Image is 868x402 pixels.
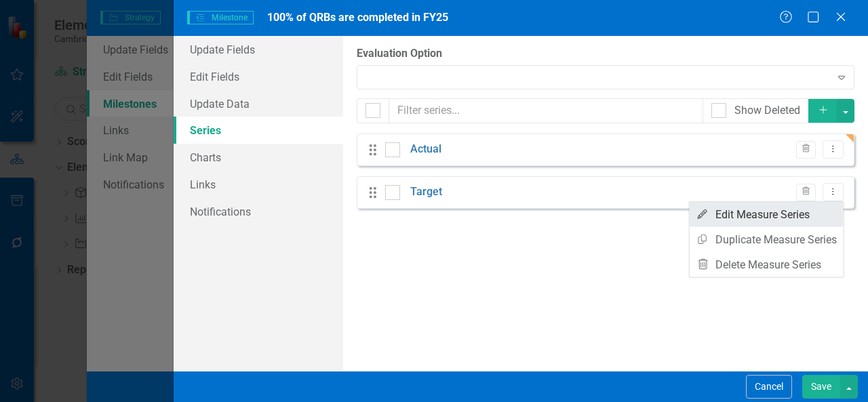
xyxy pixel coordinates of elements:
button: Cancel [746,375,792,399]
a: Edit Fields [174,63,343,90]
input: Filter series... [389,98,703,123]
span: 100% of QRBs are completed in FY25 [267,11,448,24]
a: Series [174,117,343,144]
a: Actual [410,142,441,157]
a: Duplicate Measure Series [690,227,844,252]
a: Links [174,171,343,198]
a: Delete Measure Series [690,252,844,277]
a: Edit Measure Series [690,202,844,227]
div: Show Deleted [734,103,800,119]
button: Save [802,375,840,399]
a: Charts [174,144,343,171]
a: Update Fields [174,36,343,63]
label: Evaluation Option [357,46,854,62]
a: Notifications [174,198,343,225]
a: Target [410,184,442,200]
span: Milestone [187,11,254,24]
a: Update Data [174,90,343,117]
